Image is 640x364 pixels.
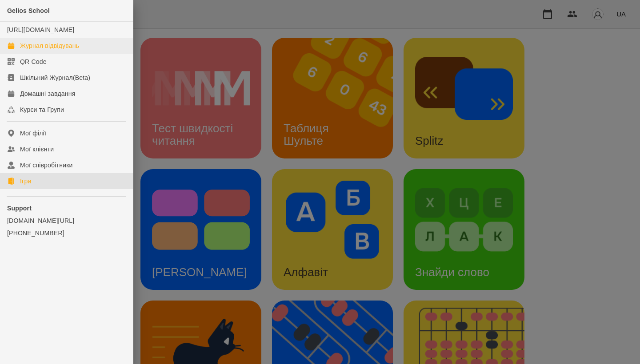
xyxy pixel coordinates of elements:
div: Мої філії [20,129,46,138]
a: [URL][DOMAIN_NAME] [7,26,74,33]
div: Мої клієнти [20,145,54,154]
div: Курси та Групи [20,105,64,114]
a: [PHONE_NUMBER] [7,229,126,237]
div: Домашні завдання [20,89,75,98]
div: Мої співробітники [20,161,73,170]
p: Support [7,204,126,213]
div: Шкільний Журнал(Beta) [20,73,90,82]
span: Gelios School [7,7,50,14]
div: Ігри [20,177,31,186]
a: [DOMAIN_NAME][URL] [7,216,126,225]
div: Журнал відвідувань [20,41,79,50]
div: QR Code [20,57,47,66]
